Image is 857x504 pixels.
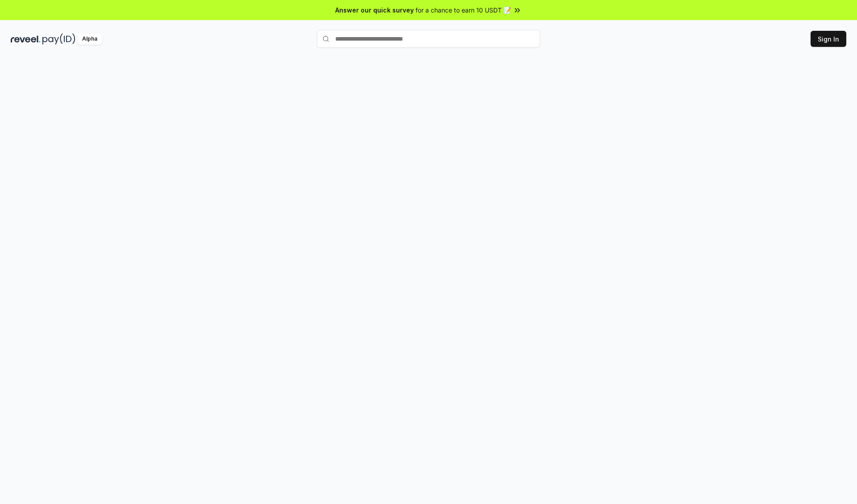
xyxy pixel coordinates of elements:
div: Alpha [77,33,102,45]
img: reveel_dark [11,33,41,45]
img: pay_id [42,33,75,45]
button: Sign In [811,31,846,47]
span: for a chance to earn 10 USDT 📝 [416,5,511,15]
span: Answer our quick survey [335,5,414,15]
